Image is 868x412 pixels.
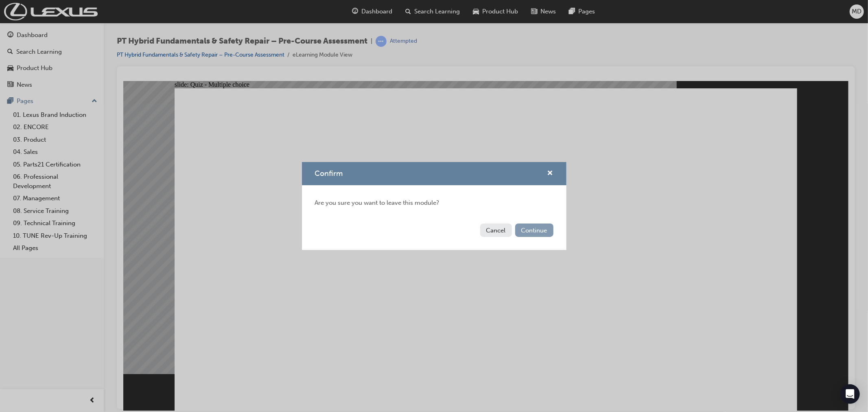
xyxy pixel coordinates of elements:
div: Confirm [302,162,566,250]
div: Are you sure you want to leave this module? [302,185,566,221]
span: Confirm [315,169,343,178]
span: cross-icon [547,170,553,178]
button: Continue [515,224,553,237]
button: cross-icon [547,169,553,179]
div: Open Intercom Messenger [840,384,860,404]
button: Cancel [480,224,512,237]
